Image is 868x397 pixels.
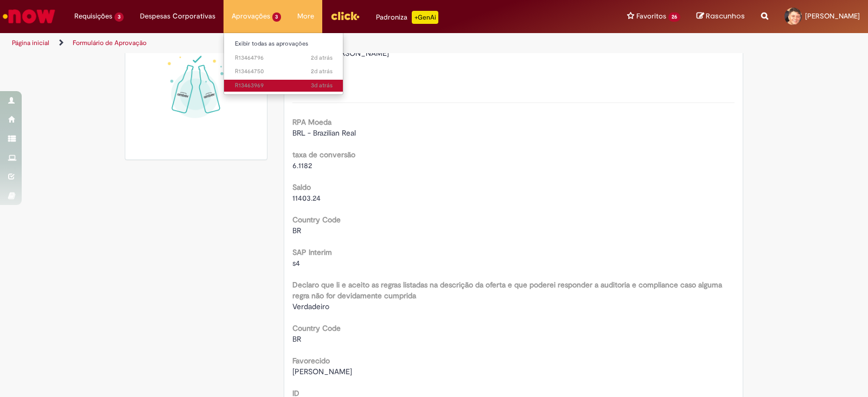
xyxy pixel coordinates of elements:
span: [PERSON_NAME] [292,367,352,376]
a: Aberto R13463969 : [224,80,343,92]
span: Aprovações [232,11,270,22]
b: taxa de conversão [292,150,355,159]
span: 3 [114,12,124,22]
span: Despesas Corporativas [140,11,215,22]
b: Country Code [292,323,341,333]
div: Quantidade 1 [292,61,735,72]
a: Exibir todas as aprovações [224,38,343,50]
b: Favorecido [292,356,330,366]
span: [PERSON_NAME] [805,11,860,21]
div: [PERSON_NAME] [292,48,735,61]
b: Declaro que li e aceito as regras listadas na descrição da oferta e que poderei responder a audit... [292,280,722,300]
span: R13464750 [235,67,333,76]
ul: Aprovações [224,33,344,95]
img: ServiceNow [1,5,57,27]
img: click_logo_yellow_360x200.png [330,8,360,24]
ul: Trilhas de página [8,33,571,53]
time: 29/08/2025 18:16:04 [311,81,333,89]
span: Verdadeiro [292,302,329,311]
p: +GenAi [412,11,438,24]
span: 2d atrás [311,67,333,75]
span: BR [292,226,301,235]
a: Formulário de Aprovação [73,39,146,47]
span: 3d atrás [311,81,333,89]
span: 6.1182 [292,161,312,170]
span: More [297,11,314,22]
a: Aberto R13464750 : [224,66,343,78]
span: BR [292,334,301,344]
time: 30/08/2025 10:08:51 [311,67,333,75]
b: RPA Moeda [292,117,331,127]
a: Rascunhos [697,11,745,22]
span: R13463969 [235,81,333,90]
span: 2d atrás [311,54,333,62]
b: SAP Interim [292,247,332,257]
img: sucesso_1.gif [133,26,259,151]
span: BRL - Brazilian Real [292,128,356,138]
time: 30/08/2025 10:32:17 [311,54,333,62]
span: 3 [272,12,282,22]
a: Página inicial [12,39,49,47]
a: Aberto R13464796 : [224,52,343,64]
span: 11403.24 [292,193,321,203]
b: Country Code [292,215,341,225]
div: Padroniza [376,11,438,24]
b: Saldo [292,182,311,192]
span: Favoritos [636,11,666,22]
span: Requisições [74,11,112,22]
span: Rascunhos [706,11,745,21]
span: R13464796 [235,54,333,62]
span: 26 [668,12,680,22]
span: s4 [292,258,300,268]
